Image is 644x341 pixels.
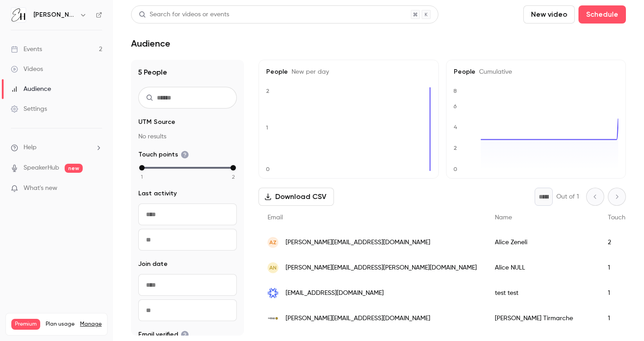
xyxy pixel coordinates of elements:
div: [PERSON_NAME] Tirmarche [486,306,599,331]
span: [PERSON_NAME][EMAIL_ADDRESS][PERSON_NAME][DOMAIN_NAME] [286,263,477,273]
div: min [139,165,145,170]
text: 8 [453,88,457,94]
h5: People [454,67,619,76]
div: Alice NULL [486,255,599,280]
div: Videos [11,65,43,74]
div: Audience [11,85,51,94]
span: New per day [288,69,329,75]
text: 0 [453,166,457,172]
div: Events [11,45,42,54]
span: Touch points [138,150,189,159]
img: test.com [268,288,278,298]
span: Email [268,214,283,221]
span: 1 [141,173,143,181]
span: AN [269,264,277,272]
li: help-dropdown-opener [11,143,102,152]
a: Manage [80,321,102,328]
p: Out of 1 [556,192,579,201]
button: New video [523,5,575,24]
span: [PERSON_NAME][EMAIL_ADDRESS][DOMAIN_NAME] [286,314,430,323]
span: Plan usage [46,321,75,328]
text: 2 [266,88,269,94]
span: UTM Source [138,118,175,127]
span: Email verified [138,330,189,339]
button: Schedule [578,5,626,24]
div: Search for videos or events [139,10,229,19]
span: What's new [24,184,57,193]
p: No results [138,132,237,141]
div: Alice Zeneli [486,230,599,255]
h1: 5 People [138,67,237,78]
span: 2 [232,173,235,181]
img: guepard.ca [268,313,278,324]
span: Premium [11,319,40,330]
span: Help [24,143,37,152]
span: Cumulative [475,69,512,75]
span: AZ [269,238,277,246]
span: Last activity [138,189,177,198]
a: SpeakerHub [24,163,59,173]
h1: Audience [131,38,170,49]
div: test test [486,280,599,306]
text: 2 [454,145,457,152]
span: Name [495,214,512,221]
span: [EMAIL_ADDRESS][DOMAIN_NAME] [286,289,384,298]
text: 0 [266,166,270,172]
div: Settings [11,104,47,114]
text: 4 [454,124,457,131]
div: max [230,165,236,170]
span: Join date [138,260,168,269]
span: [PERSON_NAME][EMAIL_ADDRESS][DOMAIN_NAME] [286,238,430,247]
img: Elena Hurstel [11,8,26,22]
text: 6 [453,103,457,109]
button: Download CSV [259,188,334,206]
span: new [65,164,83,173]
text: 1 [266,124,268,131]
h5: People [266,67,431,76]
h6: [PERSON_NAME] [33,10,76,19]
